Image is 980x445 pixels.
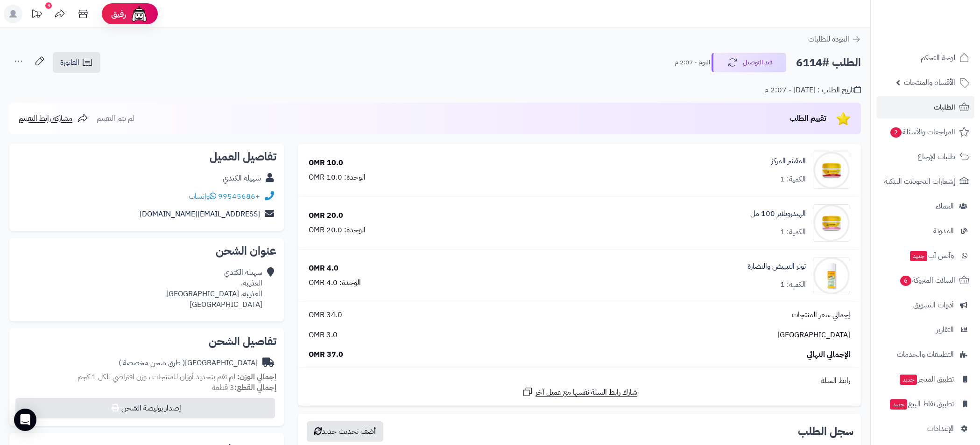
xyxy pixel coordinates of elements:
img: 1739575568-cm5h90uvo0xar01klg5zoc1bm__D8_A7_D9_84_D9_85_D9_82_D8_B4_D8_B1__D8_A7_D9_84_D9_85_D8_B... [813,152,850,189]
div: 4.0 OMR [309,263,338,274]
span: ( طرق شحن مخصصة ) [119,357,185,369]
span: المدونة [933,224,954,237]
span: 3.0 OMR [309,330,338,341]
a: تونر التبييض والنضارة [747,261,806,272]
a: لوحة التحكم [876,47,974,69]
h2: تفاصيل العميل [17,151,276,162]
small: اليوم - 2:07 م [675,58,710,67]
button: إصدار بوليصة الشحن [15,398,275,418]
a: الفاتورة [53,52,100,73]
span: 37.0 OMR [309,349,343,360]
a: المدونة [876,220,974,242]
div: الكمية: 1 [780,174,806,185]
a: الإعدادات [876,417,974,440]
a: [EMAIL_ADDRESS][DOMAIN_NAME] [140,209,260,220]
span: العودة للطلبات [808,34,849,45]
h2: عنوان الشحن [17,245,276,257]
div: الكمية: 1 [780,279,806,290]
div: الكمية: 1 [780,227,806,237]
h2: الطلب #6114 [796,53,861,72]
a: العودة للطلبات [808,34,861,45]
span: تطبيق نقاط البيع [889,397,954,410]
span: التقارير [936,323,954,336]
span: لوحة التحكم [921,51,955,64]
span: تطبيق المتجر [899,373,954,386]
span: رفيق [111,8,126,20]
div: سهيله الكتدي العذيبه، العذيبه، [GEOGRAPHIC_DATA] [GEOGRAPHIC_DATA] [166,267,262,310]
span: إجمالي سعر المنتجات [792,310,850,320]
span: وآتس آب [909,249,954,262]
span: مشاركة رابط التقييم [19,113,72,124]
span: لم يتم التقييم [97,113,134,124]
a: وآتس آبجديد [876,244,974,267]
span: إشعارات التحويلات البنكية [884,175,955,188]
div: Open Intercom Messenger [14,409,36,431]
a: المراجعات والأسئلة2 [876,121,974,143]
small: 3 قطعة [212,382,276,393]
span: الإعدادات [927,422,954,435]
span: أدوات التسويق [913,299,954,312]
span: جديد [900,375,917,385]
a: +99545686 [218,191,260,202]
span: الأقسام والمنتجات [904,76,955,89]
span: جديد [890,399,907,410]
div: 4 [45,2,52,9]
a: تطبيق المتجرجديد [876,368,974,390]
span: تقييم الطلب [790,113,826,124]
a: المقشر المركز [771,156,806,167]
strong: إجمالي القطع: [234,382,276,393]
div: تاريخ الطلب : [DATE] - 2:07 م [764,85,861,96]
a: العملاء [876,195,974,217]
div: 10.0 OMR [309,158,343,168]
span: العملاء [936,200,954,213]
span: 2 [890,127,902,138]
a: طلبات الإرجاع [876,146,974,168]
a: واتساب [189,191,216,202]
div: [GEOGRAPHIC_DATA] [119,358,258,369]
img: 1739576658-cm5o7h3k200cz01n3d88igawy_HYDROBALAPER_w-90x90.jpg [813,204,850,242]
div: سهيله الكتدي [223,173,261,184]
span: [GEOGRAPHIC_DATA] [777,330,850,341]
a: شارك رابط السلة نفسها مع عميل آخر [522,386,637,398]
a: التطبيقات والخدمات [876,343,974,366]
span: التطبيقات والخدمات [897,348,954,361]
a: الطلبات [876,96,974,118]
span: الطلبات [934,101,955,114]
span: الإجمالي النهائي [807,349,850,360]
h2: تفاصيل الشحن [17,336,276,347]
span: طلبات الإرجاع [917,150,955,163]
a: إشعارات التحويلات البنكية [876,170,974,193]
a: الهيدروبلابر 100 مل [750,209,806,219]
a: مشاركة رابط التقييم [19,113,88,124]
div: الوحدة: 4.0 OMR [309,278,361,288]
a: تحديثات المنصة [25,5,48,26]
a: السلات المتروكة6 [876,269,974,292]
a: التقارير [876,319,974,341]
img: ai-face.png [130,5,148,23]
h3: سجل الطلب [798,426,853,437]
span: جديد [910,251,927,261]
span: 6 [900,275,912,286]
a: أدوات التسويق [876,294,974,316]
span: المراجعات والأسئلة [889,125,955,139]
span: شارك رابط السلة نفسها مع عميل آخر [536,387,637,398]
a: تطبيق نقاط البيعجديد [876,393,974,415]
strong: إجمالي الوزن: [237,371,276,382]
div: الوحدة: 10.0 OMR [309,172,366,183]
button: قيد التوصيل [712,53,786,72]
span: 34.0 OMR [309,310,342,320]
div: الوحدة: 20.0 OMR [309,225,366,236]
div: 20.0 OMR [309,210,343,221]
div: رابط السلة [302,375,857,386]
span: الفاتورة [60,57,79,68]
span: السلات المتروكة [899,274,955,287]
span: لم تقم بتحديد أوزان للمنتجات ، وزن افتراضي للكل 1 كجم [78,371,235,382]
img: logo-2.png [917,11,971,30]
img: 1739577595-cm51khrme0n1z01klhcir4seo_WHITING_TONER-01-90x90.jpg [813,257,850,294]
button: أضف تحديث جديد [307,421,383,442]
